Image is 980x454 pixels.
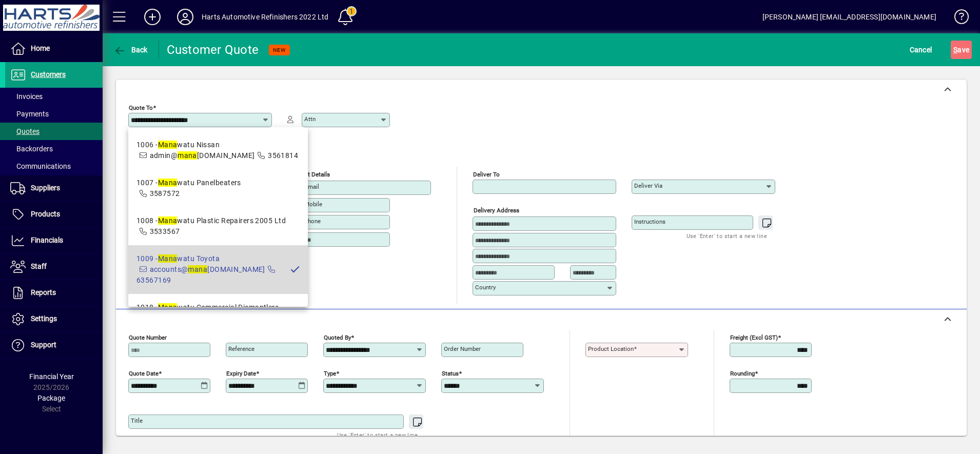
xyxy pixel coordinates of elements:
[473,171,500,178] mat-label: Deliver To
[5,254,103,280] a: Staff
[31,210,60,218] span: Products
[258,163,275,180] button: Copy to Delivery address
[444,345,481,352] mat-label: Order number
[304,218,321,225] mat-label: Phone
[131,248,151,255] mat-label: Country
[5,175,103,201] a: Suppliers
[31,44,50,52] span: Home
[730,369,755,377] mat-label: Rounding
[475,284,496,291] mat-label: Country
[907,41,935,59] button: Cancel
[31,288,56,297] span: Reports
[31,314,57,323] span: Settings
[273,47,286,53] span: NEW
[5,228,103,253] a: Financials
[947,2,967,35] a: Knowledge Base
[113,46,148,54] span: Back
[228,345,254,352] mat-label: Reference
[29,372,74,381] span: Financial Year
[129,104,153,111] mat-label: Quote To
[634,218,665,225] mat-label: Instructions
[5,36,103,62] a: Home
[762,9,936,25] div: [PERSON_NAME] [EMAIL_ADDRESS][DOMAIN_NAME]
[5,140,103,157] a: Backorders
[131,417,143,424] mat-label: Title
[5,123,103,140] a: Quotes
[634,182,662,189] mat-label: Deliver via
[5,105,103,123] a: Payments
[5,306,103,332] a: Settings
[129,369,159,377] mat-label: Quote date
[5,157,103,175] a: Communications
[304,115,316,123] mat-label: Attn
[953,42,969,58] span: ave
[136,8,169,26] button: Add
[951,41,972,59] button: Save
[31,262,47,270] span: Staff
[588,345,634,352] mat-label: Product location
[910,42,932,58] span: Cancel
[167,42,259,58] div: Customer Quote
[442,369,459,377] mat-label: Status
[5,202,103,227] a: Products
[111,41,150,59] button: Back
[953,46,957,54] span: S
[10,110,49,118] span: Payments
[37,394,65,402] span: Package
[304,183,319,190] mat-label: Email
[129,333,167,341] mat-label: Quote number
[5,88,103,105] a: Invoices
[337,429,418,441] mat-hint: Use 'Enter' to start a new line
[5,280,103,306] a: Reports
[103,41,159,59] app-page-header-button: Back
[10,92,43,101] span: Invoices
[687,230,767,242] mat-hint: Use 'Enter' to start a new line
[31,236,63,244] span: Financials
[324,369,336,377] mat-label: Type
[5,332,103,358] a: Support
[10,162,71,170] span: Communications
[202,9,328,25] div: Harts Automotive Refinishers 2022 Ltd
[226,369,256,377] mat-label: Expiry date
[169,8,202,26] button: Profile
[10,127,40,135] span: Quotes
[304,201,322,208] mat-label: Mobile
[324,333,351,341] mat-label: Quoted by
[31,341,56,349] span: Support
[31,184,60,192] span: Suppliers
[31,70,66,78] span: Customers
[730,333,778,341] mat-label: Freight (excl GST)
[10,145,53,153] span: Backorders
